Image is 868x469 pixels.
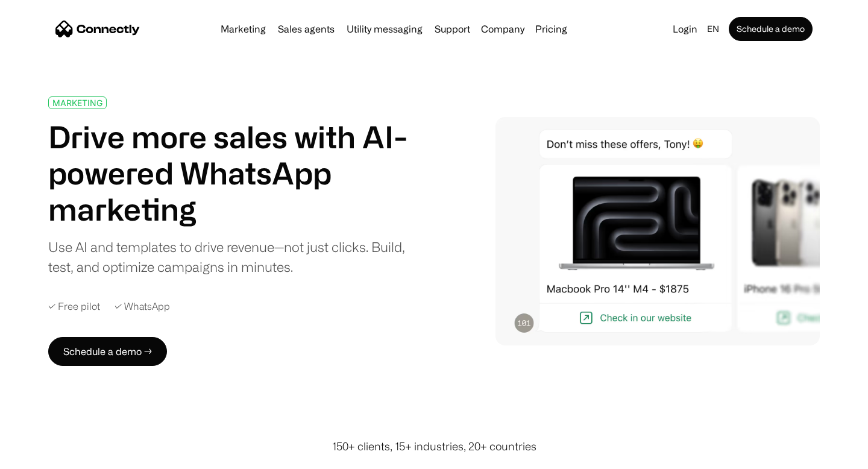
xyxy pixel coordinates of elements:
ul: Language list [24,448,72,465]
div: ✓ Free pilot [48,301,100,312]
a: Marketing [216,24,271,34]
a: Schedule a demo [729,17,813,41]
a: Schedule a demo → [48,337,167,366]
a: Pricing [530,24,572,34]
div: MARKETING [52,98,102,107]
a: Login [668,20,702,37]
div: Company [477,20,528,37]
a: home [55,20,140,38]
div: ✓ WhatsApp [115,301,170,312]
div: en [707,20,719,37]
a: Sales agents [273,24,339,34]
a: Support [430,24,475,34]
div: en [702,20,726,37]
h1: Drive more sales with AI-powered WhatsApp marketing [48,119,421,227]
div: Use AI and templates to drive revenue—not just clicks. Build, test, and optimize campaigns in min... [48,237,421,277]
aside: Language selected: English [12,447,72,465]
a: Utility messaging [342,24,427,34]
div: Company [481,20,524,37]
div: 150+ clients, 15+ industries, 20+ countries [332,438,536,455]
